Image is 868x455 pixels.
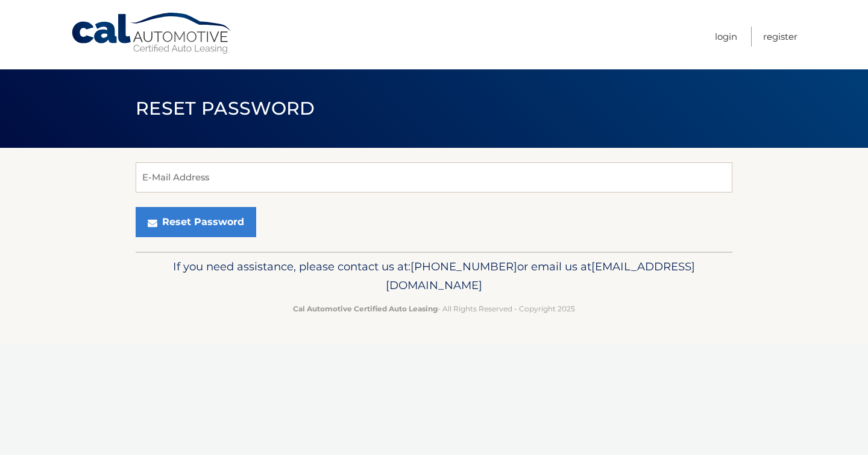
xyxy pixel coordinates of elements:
p: - All Rights Reserved - Copyright 2025 [143,302,725,315]
strong: Cal Automotive Certified Auto Leasing [293,304,438,313]
a: Login [715,27,737,46]
input: E-Mail Address [136,162,732,192]
a: Register [763,27,797,46]
p: If you need assistance, please contact us at: or email us at [143,257,725,296]
button: Reset Password [136,207,256,237]
span: [PHONE_NUMBER] [410,259,517,273]
a: Cal Automotive [71,12,233,55]
span: Reset Password [136,97,315,119]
